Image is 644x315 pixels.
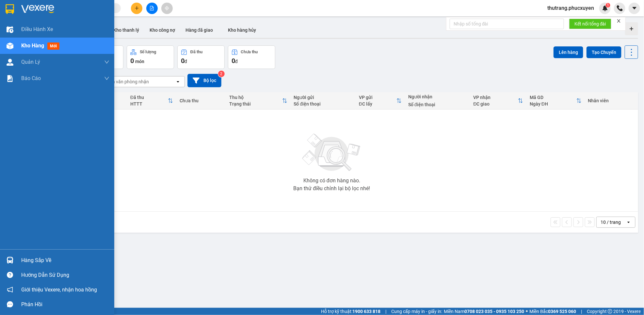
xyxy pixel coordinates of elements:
[241,50,258,54] div: Chưa thu
[587,46,621,58] button: Tạo Chuyến
[617,5,623,11] img: phone-icon
[554,46,583,58] button: Lên hàng
[150,6,154,10] span: file-add
[581,308,582,315] span: |
[526,92,585,109] th: Toggle SortBy
[7,75,13,82] img: solution-icon
[104,76,109,81] span: down
[21,58,40,66] span: Quản Lý
[180,22,218,38] button: Hàng đã giao
[299,130,364,175] img: svg+xml;base64,PHN2ZyBjbGFzcz0ibGlzdC1wbHVnX19zdmciIHhtbG5zPSJodHRwOi8vd3d3LnczLm9yZy8yMDAwL3N2Zy...
[177,45,225,69] button: Đã thu0đ
[104,59,109,65] span: down
[632,5,637,11] span: caret-down
[474,95,518,100] div: VP nhận
[574,20,606,27] span: Kết nối tổng đài
[185,59,187,64] span: đ
[232,57,235,65] span: 0
[21,25,53,33] span: Điều hành xe
[530,101,576,107] div: Ngày ĐH
[444,308,524,315] span: Miền Nam
[165,6,169,10] span: aim
[588,98,635,103] div: Nhân viên
[626,220,631,225] svg: open
[140,50,156,54] div: Số lượng
[321,308,380,315] span: Hỗ trợ kỹ thuật:
[385,308,386,315] span: |
[127,92,177,109] th: Toggle SortBy
[608,309,612,314] span: copyright
[356,92,405,109] th: Toggle SortBy
[7,42,13,49] img: warehouse-icon
[131,3,142,14] button: plus
[303,178,360,183] div: Không có đơn hàng nào.
[629,3,640,14] button: caret-down
[228,27,256,33] span: Kho hàng hủy
[180,98,222,103] div: Chưa thu
[359,101,396,107] div: ĐC lấy
[7,59,13,66] img: warehouse-icon
[607,3,609,8] span: 1
[21,300,109,309] div: Phản hồi
[470,92,527,109] th: Toggle SortBy
[21,270,109,280] div: Hướng dẫn sử dụng
[391,308,442,315] span: Cung cấp máy in - giấy in:
[181,57,185,65] span: 0
[294,95,352,100] div: Người gửi
[569,19,611,29] button: Kết nối tổng đài
[175,79,181,84] svg: open
[130,95,168,100] div: Đã thu
[6,4,14,14] img: logo-vxr
[529,308,576,315] span: Miền Bắc
[548,309,576,314] strong: 0369 525 060
[617,19,621,23] span: close
[187,74,221,87] button: Bộ lọc
[130,101,168,107] div: HTTT
[7,26,13,33] img: warehouse-icon
[450,19,564,29] input: Nhập số tổng đài
[408,94,467,99] div: Người nhận
[229,101,282,107] div: Trạng thái
[144,22,180,38] button: Kho công nợ
[293,186,370,191] div: Bạn thử điều chỉnh lại bộ lọc nhé!
[108,22,144,38] button: Kho thanh lý
[235,59,238,64] span: đ
[130,57,134,65] span: 0
[21,256,109,265] div: Hàng sắp về
[7,301,13,307] span: message
[127,45,174,69] button: Số lượng0món
[7,257,13,264] img: warehouse-icon
[294,101,352,107] div: Số điện thoại
[606,3,610,8] sup: 1
[408,102,467,107] div: Số điện thoại
[161,3,173,14] button: aim
[135,6,139,10] span: plus
[530,95,576,100] div: Mã GD
[218,71,225,77] sup: 2
[602,5,608,11] img: icon-new-feature
[352,309,380,314] strong: 1900 633 818
[7,272,13,278] span: question-circle
[190,50,202,54] div: Đã thu
[464,309,524,314] strong: 0708 023 035 - 0935 103 250
[526,310,528,313] span: ⚪️
[625,22,638,35] div: Tạo kho hàng mới
[474,101,518,107] div: ĐC giao
[542,4,599,12] span: thutrang.phucxuyen
[7,287,13,293] span: notification
[21,286,97,294] span: Giới thiệu Vexere, nhận hoa hồng
[21,42,44,49] span: Kho hàng
[135,59,144,64] span: món
[21,74,41,82] span: Báo cáo
[229,95,282,100] div: Thu hộ
[104,78,149,85] div: Chọn văn phòng nhận
[226,92,291,109] th: Toggle SortBy
[146,3,158,14] button: file-add
[601,219,621,225] div: 10 / trang
[47,42,59,50] span: mới
[228,45,275,69] button: Chưa thu0đ
[359,95,396,100] div: VP gửi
